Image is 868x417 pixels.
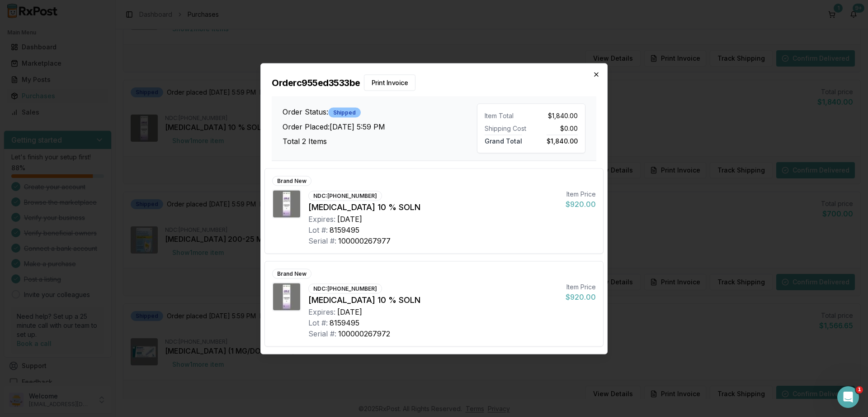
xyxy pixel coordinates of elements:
[308,191,382,201] div: NDC: [PHONE_NUMBER]
[308,235,336,246] div: Serial #:
[535,124,578,133] div: $0.00
[566,198,596,209] div: $920.00
[308,306,335,317] div: Expires:
[837,386,859,408] iframe: Intercom live chat
[856,386,863,393] span: 1
[337,213,362,224] div: [DATE]
[338,328,390,339] div: 100000267972
[566,282,596,291] div: Item Price
[308,328,336,339] div: Serial #:
[328,108,361,118] div: Shipped
[330,224,359,235] div: 8159495
[272,268,311,278] div: Brand New
[566,189,596,198] div: Item Price
[308,317,328,328] div: Lot #:
[308,201,558,213] div: [MEDICAL_DATA] 10 % SOLN
[272,74,596,91] h2: Order c955ed3533be
[283,136,477,147] h3: Total 2 Items
[273,190,300,217] img: Jublia 10 % SOLN
[308,283,382,293] div: NDC: [PHONE_NUMBER]
[337,306,362,317] div: [DATE]
[364,74,416,91] button: Print Invoice
[547,134,578,144] span: $1,840.00
[283,121,477,132] h3: Order Placed: [DATE] 5:59 PM
[485,124,528,133] div: Shipping Cost
[485,134,522,144] span: Grand Total
[272,176,311,186] div: Brand New
[566,291,596,302] div: $920.00
[338,235,391,246] div: 100000267977
[485,111,528,120] div: Item Total
[273,283,300,310] img: Jublia 10 % SOLN
[308,293,558,306] div: [MEDICAL_DATA] 10 % SOLN
[308,213,335,224] div: Expires:
[548,111,578,120] span: $1,840.00
[330,317,359,328] div: 8159495
[308,224,328,235] div: Lot #:
[283,106,477,118] h3: Order Status:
